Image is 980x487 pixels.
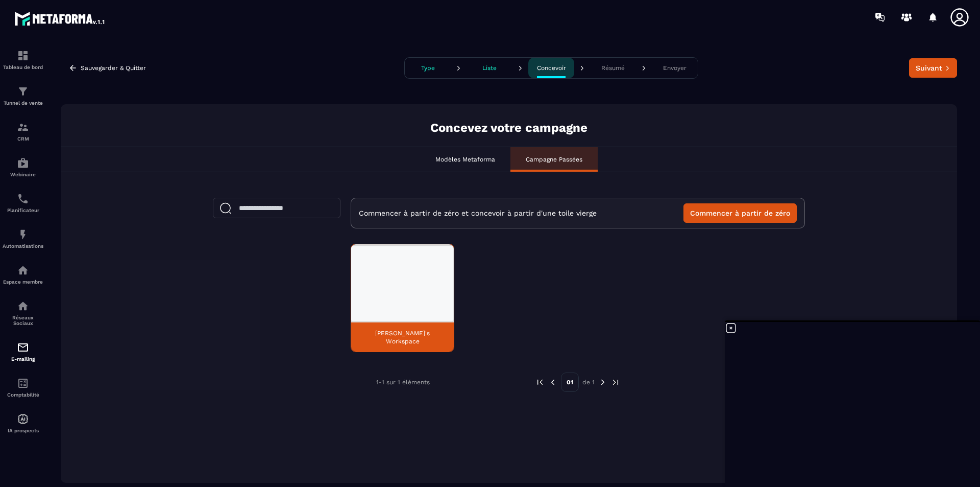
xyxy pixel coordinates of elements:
[17,50,29,62] img: formation
[17,193,29,205] img: scheduler
[376,379,430,386] p: 1-1 sur 1 éléments
[359,329,446,345] p: [PERSON_NAME]'s Workspace
[3,64,43,70] p: Tableau de bord
[652,58,698,78] button: Envoyer
[17,264,29,276] img: automations
[3,243,43,249] p: Automatisations
[601,64,625,72] p: Résumé
[3,369,43,405] a: accountantaccountantComptabilité
[17,300,29,312] img: social-network
[435,155,495,164] p: Modèles Metaforma
[17,85,29,98] img: formation
[17,157,29,169] img: automations
[61,59,154,77] button: Sauvegarder & Quitter
[14,9,106,28] img: logo
[582,378,595,386] p: de 1
[561,373,579,392] p: 01
[17,121,29,133] img: formation
[3,42,43,78] a: formationformationTableau de bord
[535,378,545,387] img: prev
[3,172,43,177] p: Webinaire
[3,100,43,106] p: Tunnel de vente
[17,377,29,389] img: accountant
[3,149,43,185] a: automationsautomationsWebinaire
[537,64,566,72] p: Concevoir
[3,334,43,369] a: emailemailE-mailing
[3,78,43,113] a: formationformationTunnel de vente
[3,392,43,398] p: Comptabilité
[548,378,557,387] img: prev
[3,279,43,285] p: Espace membre
[598,378,607,387] img: next
[405,58,451,78] button: Type
[663,64,687,72] p: Envoyer
[590,58,636,78] button: Résumé
[3,136,43,142] p: CRM
[3,428,43,433] p: IA prospects
[528,58,574,78] button: Concevoir
[17,413,29,425] img: automations
[3,113,43,149] a: formationformationCRM
[909,58,957,78] button: Suivant
[482,64,497,72] p: Liste
[17,228,29,241] img: automations
[467,58,512,78] button: Liste
[3,207,43,213] p: Planificateur
[3,257,43,292] a: automationsautomationsEspace membre
[3,356,43,362] p: E-mailing
[3,315,43,326] p: Réseaux Sociaux
[526,155,582,164] p: Campagne Passées
[421,64,435,72] p: Type
[683,203,797,223] button: Commencer à partir de zéro
[3,292,43,334] a: social-networksocial-networkRéseaux Sociaux
[359,209,597,217] p: Commencer à partir de zéro et concevoir à partir d'une toile vierge
[17,341,29,354] img: email
[3,221,43,257] a: automationsautomationsAutomatisations
[430,120,587,136] p: Concevez votre campagne
[3,185,43,221] a: schedulerschedulerPlanificateur
[611,378,620,387] img: next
